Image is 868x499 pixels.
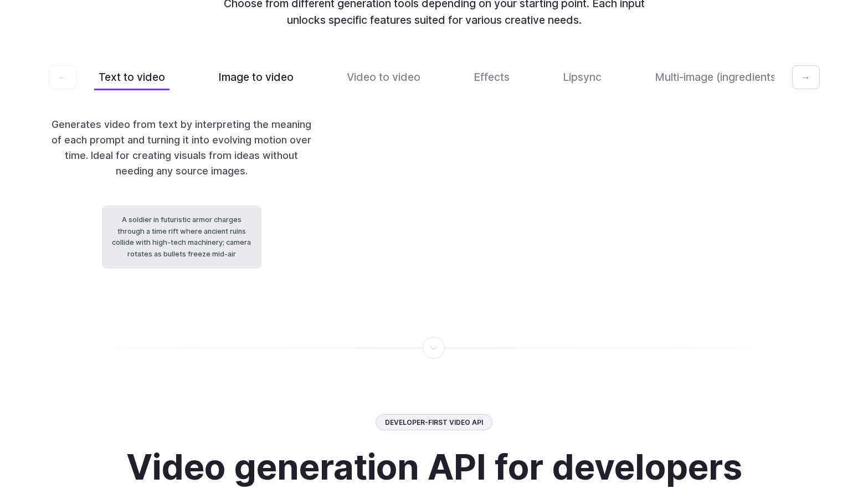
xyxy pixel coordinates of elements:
[558,64,606,90] button: Lipsync
[376,414,492,430] div: Developer-first video API
[792,65,820,90] button: →
[49,117,315,179] p: Generates video from text by interpreting the meaning of each prompt and turning it into evolving...
[650,64,784,90] button: Multi-image (ingredients)
[94,64,170,90] button: Text to video
[469,64,514,90] button: Effects
[342,64,425,90] button: Video to video
[102,205,261,269] code: A soldier in futuristic armor charges through a time rift where ancient ruins collide with high-t...
[49,65,76,90] button: ←
[126,448,742,487] h2: Video generation API for developers
[214,64,298,90] button: Image to video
